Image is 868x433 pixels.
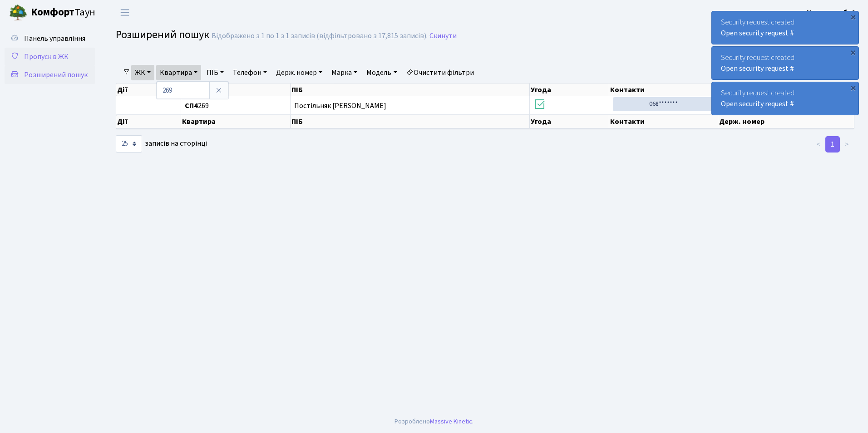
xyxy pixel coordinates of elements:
[116,135,142,153] select: записів на сторінці
[31,5,95,20] span: Таун
[116,115,181,128] th: Дії
[5,48,95,66] a: Пропуск в ЖК
[116,84,181,96] th: Дії
[291,84,530,96] th: ПІБ
[363,65,400,80] a: Модель
[721,28,794,38] a: Open security request #
[203,65,227,80] a: ПІБ
[5,66,95,84] a: Розширений пошук
[229,65,271,80] a: Телефон
[430,417,472,426] a: Massive Kinetic
[609,115,718,128] th: Контакти
[181,115,291,128] th: Квартира
[31,5,74,20] b: Комфорт
[185,101,198,111] b: СП4
[395,417,473,427] div: Розроблено .
[24,52,69,62] span: Пропуск в ЖК
[609,84,718,96] th: Контакти
[156,65,201,80] a: Квартира
[24,70,88,80] span: Розширений пошук
[294,101,386,111] span: Постільняк [PERSON_NAME]
[718,115,854,128] th: Держ. номер
[530,84,609,96] th: Угода
[807,7,857,18] a: Консьєрж б. 4.
[131,65,154,80] a: ЖК
[212,32,428,40] div: Відображено з 1 по 1 з 1 записів (відфільтровано з 17,815 записів).
[712,11,858,44] div: Security request created
[712,82,858,115] div: Security request created
[848,83,858,92] div: ×
[328,65,361,80] a: Марка
[848,48,858,57] div: ×
[24,34,85,44] span: Панель управління
[403,65,478,80] a: Очистити фільтри
[530,115,609,128] th: Угода
[825,136,840,153] a: 1
[721,99,794,109] a: Open security request #
[721,64,794,74] a: Open security request #
[712,47,858,79] div: Security request created
[272,65,326,80] a: Держ. номер
[9,4,27,22] img: logo.png
[116,135,207,153] label: записів на сторінці
[848,12,858,21] div: ×
[5,30,95,48] a: Панель управління
[116,27,209,43] span: Розширений пошук
[185,102,287,109] span: 269
[291,115,530,128] th: ПІБ
[181,84,291,96] th: Квартира
[429,32,457,40] a: Скинути
[113,5,136,20] button: Переключити навігацію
